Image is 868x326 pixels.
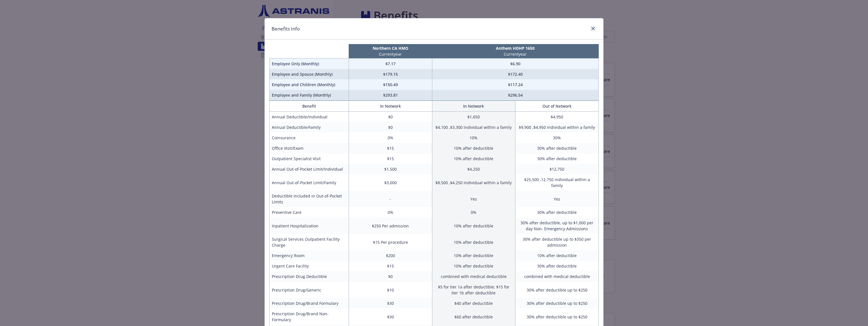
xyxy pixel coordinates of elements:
[270,69,349,79] td: Employee and Spouse (Monthly)
[432,90,598,101] td: $296.54
[270,79,349,90] td: Employee and Children (Monthly)
[432,69,598,79] td: $172.40
[349,143,432,153] td: $15
[270,153,349,164] td: Outpatient Specialist Visit
[270,218,349,234] td: Inpatient Hospitalization
[515,271,599,282] td: combined with medical deductible
[590,25,596,32] a: close
[432,132,515,143] td: 10%
[349,79,432,90] td: $150.49
[349,308,432,325] td: $30
[349,250,432,261] td: $200
[270,112,349,122] td: Annual Deductible/Individual
[270,191,349,207] td: Deductible Included in Out-of-Pocket Limits
[270,132,349,143] td: Coinsurance
[515,164,599,174] td: $12,750
[515,132,599,143] td: 30%
[432,164,515,174] td: $4,250
[270,44,349,58] th: intentionally left blank
[349,122,432,132] td: $0
[515,112,599,122] td: $4,950
[270,174,349,191] td: Annual Out-of-Pocket Limit/Family
[432,298,515,308] td: $40 after deductible
[270,271,349,282] td: Prescription Drug Deductible
[432,271,515,282] td: combined with medical deductible
[432,282,515,298] td: $5 for tier 1a after deductible; $15 for tier 1b after deductible
[432,207,515,218] td: 0%
[270,101,349,112] th: Benefit
[515,101,599,112] th: Out of Network
[432,79,598,90] td: $117.24
[349,58,432,69] td: $7.17
[349,153,432,164] td: $15
[349,164,432,174] td: $1,500
[270,164,349,174] td: Annual Out-of-Pocket Limit/Individual
[270,234,349,250] td: Surgical Services Outpatient Facility Charge
[270,261,349,271] td: Urgent Care Facility
[515,153,599,164] td: 30% after deductible
[515,298,599,308] td: 30% after deductible up to $250
[432,122,515,132] td: $4,100 ,$3,300 individual within a family
[432,101,515,112] th: In Network
[270,250,349,261] td: Emergency Room
[270,143,349,153] td: Office Visit/Exam
[270,207,349,218] td: Preventive Care
[432,143,515,153] td: 10% after deductible
[515,282,599,298] td: 30% after deductible up to $250
[349,69,432,79] td: $179.15
[270,90,349,101] td: Employee and Family (Monthly)
[349,191,432,207] td: -
[433,51,597,57] p: Current year
[350,51,431,57] p: Current year
[515,143,599,153] td: 30% after deductible
[349,298,432,308] td: $30
[270,308,349,325] td: Prescription Drug/Brand Non-Formulary
[433,45,597,51] p: Anthem HDHP 1650
[270,298,349,308] td: Prescription Drug/Brand Formulary
[270,122,349,132] td: Annual Deductible/Family
[515,308,599,325] td: 30% after deductible up to $250
[270,282,349,298] td: Prescription Drug/Generic
[515,261,599,271] td: 30% after deductible
[349,218,432,234] td: $250 Per admission
[515,207,599,218] td: 30% after deductible
[432,153,515,164] td: 10% after deductible
[349,207,432,218] td: 0%
[432,58,598,69] td: $6.90
[350,45,431,51] p: Northern CA HMO
[515,122,599,132] td: $9,900 ,$4,950 individual within a family
[515,218,599,234] td: 30% after deductible, up to $1,000 per day Non- Emergency Admissions
[349,234,432,250] td: $15 Per procedure
[349,90,432,101] td: $293.81
[349,271,432,282] td: $0
[432,250,515,261] td: 10% after deductible
[349,101,432,112] th: In Network
[432,174,515,191] td: $8,500 ,$4,250 individual within a family
[515,174,599,191] td: $25,500 ,12,750 individual within a family
[432,112,515,122] td: $1,650
[349,282,432,298] td: $10
[349,174,432,191] td: $3,000
[515,191,599,207] td: Yes
[270,58,349,69] td: Employee Only (Monthly)
[272,25,300,32] h1: Benefits Info
[432,234,515,250] td: 10% after deductible
[349,261,432,271] td: $15
[432,261,515,271] td: 10% after deductible
[432,191,515,207] td: Yes
[432,308,515,325] td: $60 after deductible
[515,234,599,250] td: 30% after deductible up to $350 per admission
[349,132,432,143] td: 0%
[349,112,432,122] td: $0
[432,218,515,234] td: 10% after deductible
[515,250,599,261] td: 10% after deductible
